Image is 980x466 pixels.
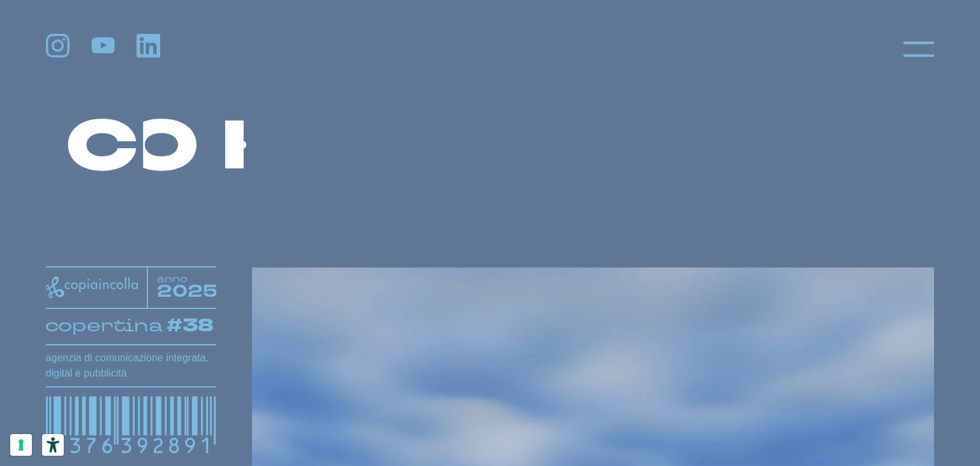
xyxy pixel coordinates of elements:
[42,434,64,456] button: Strumenti di accessibilità
[167,313,215,338] tspan: #38
[46,350,216,381] h1: agenzia di comunicazione integrata, digital e pubblicità
[157,280,218,304] tspan: 2025
[10,434,32,456] button: Le tue preferenze relative al consenso per le tecnologie di tracciamento
[157,273,188,285] tspan: anno
[45,313,163,336] tspan: copertina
